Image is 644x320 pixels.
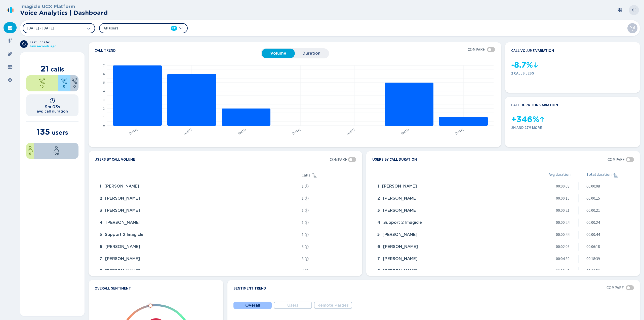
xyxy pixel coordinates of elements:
span: 1 [377,184,379,189]
span: Compare [468,47,485,52]
span: 4 [100,220,103,225]
span: 0 [73,84,76,88]
div: Abdullah Qasem [375,266,521,276]
span: 00:00:21 [556,208,570,213]
button: Clear filters [627,23,637,33]
text: 0 [103,124,105,128]
div: 71.43% [26,75,58,91]
text: [DATE] [292,128,301,136]
span: Avg duration [549,172,571,178]
span: [PERSON_NAME] [104,184,139,189]
span: [DATE] - [DATE] [27,26,54,30]
span: 3 [302,244,304,249]
span: [PERSON_NAME] [383,257,418,261]
span: [PERSON_NAME] [382,184,417,189]
span: 5 [100,232,102,237]
h1: 9m 03s [45,104,60,109]
div: Recordings [4,35,17,46]
button: [DATE] - [DATE] [23,23,95,33]
span: [PERSON_NAME] [383,269,418,273]
svg: kpi-up [539,116,545,122]
text: [DATE] [400,128,410,136]
span: [PERSON_NAME] [105,208,140,213]
span: [PERSON_NAME] [105,257,140,261]
span: Total duration [586,172,612,178]
div: 0% [70,75,78,91]
svg: info-circle [305,269,309,273]
span: 7 [100,257,102,261]
span: 8 [377,269,380,273]
span: 4 [377,220,380,225]
div: Ettore Damiani [375,181,521,191]
svg: info-circle [305,221,309,225]
svg: info-circle [305,233,309,237]
svg: groups-filled [8,64,13,69]
div: Groups [4,61,17,73]
h2: Voice Analytics | Dashboard [20,9,108,16]
span: 2 calls less [511,71,634,76]
svg: dashboard-filled [8,25,13,30]
span: calls [51,66,64,73]
svg: sortAscending [613,172,619,178]
span: 135 [37,127,50,137]
span: 3 [302,257,304,261]
h4: Call trend [95,48,261,52]
text: 4 [103,89,105,93]
span: Users [287,303,298,308]
span: Few seconds ago [30,44,56,48]
span: 126 [53,152,59,156]
span: 00:00:44 [586,232,600,237]
span: 6 [63,84,65,88]
svg: sortAscending [311,172,317,178]
div: Michael Eprinchard [98,242,300,252]
div: Omar Radwan [375,242,521,252]
span: 00:00:44 [556,232,570,237]
div: Ahmad Alkhalili [98,181,300,191]
span: -8.7% [511,60,533,70]
h4: Call duration variation [511,103,558,107]
h4: Call volume variation [511,48,554,53]
span: 21 [41,64,49,74]
div: 6.67% [26,143,34,159]
span: Compare [607,286,624,290]
div: Ettore Damiani [98,205,300,216]
div: Andrea Sonnino [375,193,521,203]
div: Support 2 Imagicle [375,218,521,228]
span: 00:04:39 [556,257,570,261]
div: Riccardo Rolfo [375,205,521,216]
span: 5 [377,232,380,237]
svg: alarm-filled [8,51,13,56]
span: +346% [511,115,539,124]
text: 2 [103,106,105,111]
span: 1 [302,196,304,201]
span: [PERSON_NAME] [106,220,140,225]
span: 1 [302,208,304,213]
span: [PERSON_NAME] [105,269,140,273]
span: 1 [302,184,304,189]
span: 00:00:24 [586,220,600,225]
span: 3 [377,208,380,213]
span: 00:00:24 [556,220,570,225]
div: Alarms [4,48,17,59]
div: Support 2 Imagicle [98,230,300,240]
svg: user-profile [27,146,33,152]
svg: telephone-outbound [39,78,45,84]
span: 00:00:15 [556,196,570,201]
div: Ahmad Alkhalili [375,230,521,240]
div: Sorted ascending, click to sort descending [311,172,317,178]
svg: box-arrow-left [631,8,636,13]
button: Volume [262,49,295,58]
text: 7 [103,63,105,68]
svg: telephone-inbound [61,78,67,84]
text: [DATE] [346,128,356,136]
span: 9 [29,152,31,156]
svg: info-circle [305,184,309,188]
svg: info-circle [305,245,309,249]
span: Overall [245,303,260,308]
svg: unknown-call [71,78,77,84]
span: [PERSON_NAME] [383,196,418,201]
span: 00:00:21 [586,208,600,213]
text: [DATE] [237,128,247,136]
h4: Sentiment Trend [233,286,266,291]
